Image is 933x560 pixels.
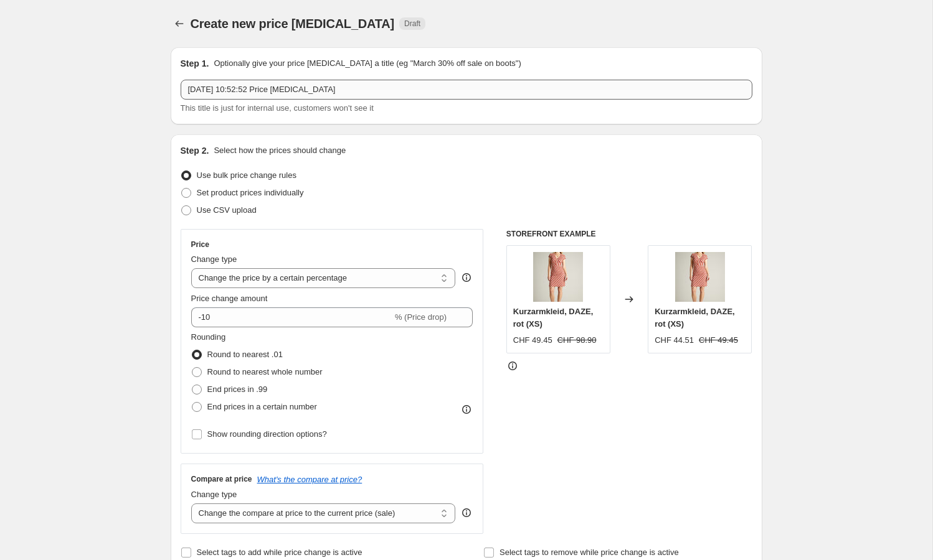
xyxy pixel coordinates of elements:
div: help [460,271,473,284]
span: Use CSV upload [197,205,257,215]
div: help [460,506,473,519]
span: Show rounding direction options? [207,429,327,439]
span: Round to nearest .01 [207,350,283,359]
button: What's the compare at price? [257,475,362,484]
span: Select tags to add while price change is active [197,548,362,557]
span: Use bulk price change rules [197,170,296,180]
p: Select how the prices should change [214,144,346,157]
span: Price change amount [191,294,268,303]
span: End prices in .99 [207,385,268,394]
p: Optionally give your price [MEDICAL_DATA] a title (eg "March 30% off sale on boots") [214,57,521,70]
span: End prices in a certain number [207,402,317,411]
strike: CHF 98.90 [557,334,597,347]
span: Round to nearest whole number [207,367,323,376]
input: 30% off holiday sale [181,80,752,100]
span: Draft [404,19,420,29]
input: -15 [191,307,392,327]
img: cross-dress-kinglouie-toietmoi-damenmode-popcile-1_80x.jpg [675,252,725,302]
div: CHF 44.51 [655,334,694,347]
span: Rounding [191,332,226,342]
span: Kurzarmkleid, DAZE, rot (XS) [655,307,735,329]
h3: Compare at price [191,474,252,484]
img: cross-dress-kinglouie-toietmoi-damenmode-popcile-1_80x.jpg [533,252,583,302]
strike: CHF 49.45 [699,334,738,347]
h2: Step 2. [181,144,209,157]
span: Change type [191,490,237,499]
h6: STOREFRONT EXAMPLE [506,229,752,239]
span: % (Price drop) [395,312,447,322]
span: Select tags to remove while price change is active [500,548,679,557]
h2: Step 1. [181,57,209,70]
div: CHF 49.45 [513,334,552,347]
h3: Price [191,240,209,250]
span: Set product prices individually [197,188,304,197]
span: Change type [191,254,237,264]
span: Create new price [MEDICAL_DATA] [191,17,395,30]
button: Price change jobs [171,15,188,32]
span: This title is just for internal use, customers won't see it [181,103,374,113]
span: Kurzarmkleid, DAZE, rot (XS) [513,307,594,329]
